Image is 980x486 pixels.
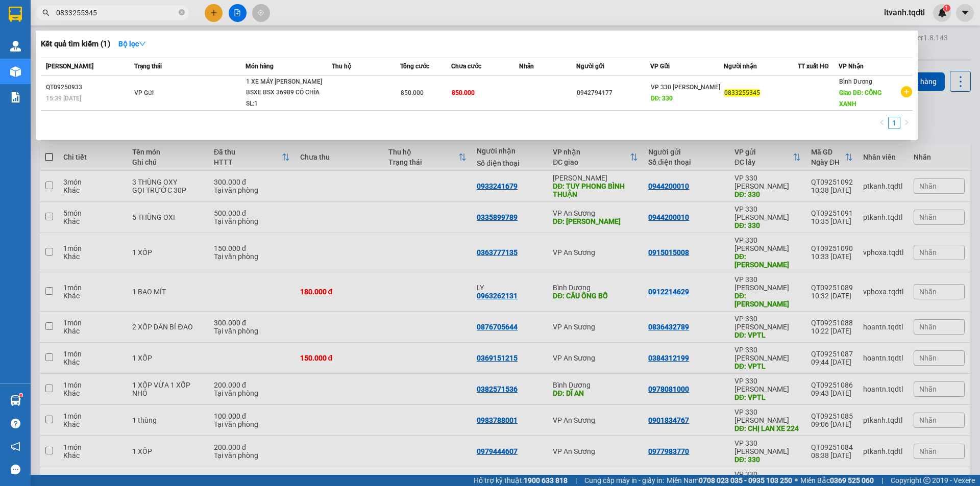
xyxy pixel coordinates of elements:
img: warehouse-icon [10,66,21,77]
span: VP Gửi [134,89,154,96]
span: 850.000 [401,89,424,96]
a: 1 [889,117,900,129]
span: search [42,9,50,16]
span: Nhãn [519,63,534,70]
img: solution-icon [10,92,21,103]
span: Bình Dương [839,78,872,85]
span: Giao DĐ: CỔNG XANH [839,89,881,108]
span: 850.000 [452,89,475,96]
button: right [900,117,913,129]
button: left [876,117,888,129]
span: right [903,119,910,125]
span: question-circle [11,419,20,428]
span: close-circle [179,9,185,15]
div: 1 XE MÁY [PERSON_NAME] BSXE BSX 36989 CÓ CHÌA KH... [246,76,323,98]
strong: Bộ lọc [118,40,146,48]
span: VP Nhận [839,63,864,70]
span: close-circle [179,8,185,18]
span: 15:39 [DATE] [46,95,81,102]
div: QT09250933 [46,82,131,93]
div: 0942794177 [577,88,650,98]
span: down [139,40,146,47]
span: Thu hộ [332,63,351,70]
div: SL: 1 [246,98,323,110]
span: Người gửi [576,63,604,70]
li: 1 [888,117,900,129]
span: message [11,465,20,474]
h3: Kết quả tìm kiếm ( 1 ) [41,39,110,49]
span: Người nhận [724,63,757,70]
span: [PERSON_NAME] [46,63,93,70]
span: plus-circle [901,86,912,97]
button: Bộ lọcdown [110,36,154,52]
span: Trạng thái [134,63,162,70]
img: logo-vxr [9,7,22,22]
span: Chưa cước [451,63,481,70]
span: TT xuất HĐ [798,63,829,70]
span: 0833255345 [724,89,760,96]
input: Tìm tên, số ĐT hoặc mã đơn [56,7,177,18]
img: warehouse-icon [10,41,21,52]
span: Tổng cước [400,63,429,70]
span: Món hàng [246,63,274,70]
li: Previous Page [876,117,888,129]
li: Next Page [900,117,913,129]
span: VP Gửi [650,63,670,70]
sup: 1 [19,394,22,397]
span: left [879,119,885,125]
img: warehouse-icon [10,395,21,406]
span: notification [11,442,20,451]
span: VP 330 [PERSON_NAME] [651,84,720,91]
span: DĐ: 330 [651,95,673,102]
